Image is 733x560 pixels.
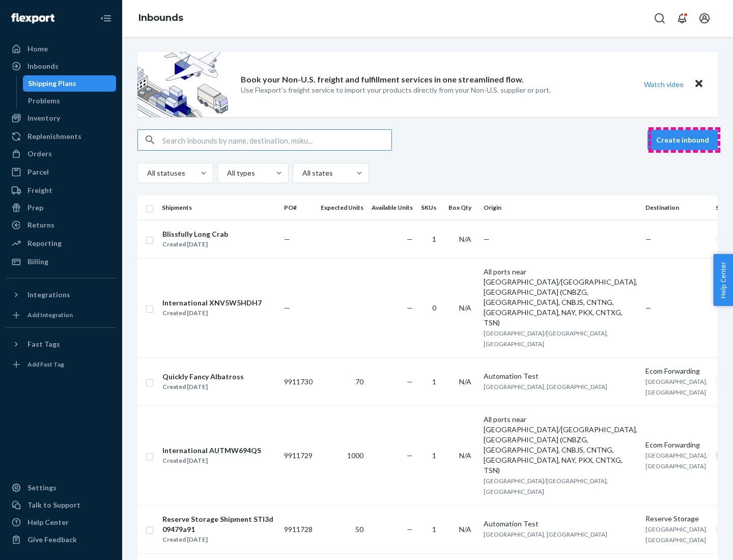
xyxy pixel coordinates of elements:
[226,168,227,178] input: All types
[27,167,49,177] div: Parcel
[284,235,290,243] span: —
[27,311,73,319] div: Add Integration
[459,235,471,243] span: N/A
[484,519,637,529] div: Automation Test
[484,414,637,475] div: All ports near [GEOGRAPHIC_DATA]/[GEOGRAPHIC_DATA], [GEOGRAPHIC_DATA] (CNBZG, [GEOGRAPHIC_DATA], ...
[284,303,290,312] span: —
[27,238,62,248] div: Reporting
[6,307,116,323] a: Add Integration
[162,445,261,456] div: International AUTMW694QS
[162,298,262,308] div: International XNV5W5HDH7
[27,113,60,123] div: Inventory
[694,8,715,29] button: Open account menu
[27,339,60,349] div: Fast Tags
[27,535,77,545] div: Give Feedback
[484,371,637,381] div: Automation Test
[484,477,608,495] span: [GEOGRAPHIC_DATA]/[GEOGRAPHIC_DATA], [GEOGRAPHIC_DATA]
[27,131,81,142] div: Replenishments
[645,378,708,396] span: [GEOGRAPHIC_DATA], [GEOGRAPHIC_DATA]
[368,195,417,220] th: Available Units
[459,525,471,534] span: N/A
[484,235,490,243] span: —
[241,74,524,86] p: Book your Non-U.S. freight and fulfillment services in one streamlined flow.
[355,377,363,386] span: 70
[27,61,59,71] div: Inbounds
[162,535,275,545] div: Created [DATE]
[241,85,551,95] p: Use Flexport’s freight service to import your products directly from your Non-U.S. supplier or port.
[6,110,116,126] a: Inventory
[459,377,471,386] span: N/A
[6,531,116,548] button: Give Feedback
[480,195,641,220] th: Origin
[158,195,280,220] th: Shipments
[432,525,436,534] span: 1
[6,146,116,162] a: Orders
[432,303,436,312] span: 0
[484,267,637,328] div: All ports near [GEOGRAPHIC_DATA]/[GEOGRAPHIC_DATA], [GEOGRAPHIC_DATA] (CNBZG, [GEOGRAPHIC_DATA], ...
[645,235,652,243] span: —
[301,168,302,178] input: All states
[162,514,275,535] div: Reserve Storage Shipment STI3d09479a91
[138,12,183,23] a: Inbounds
[6,217,116,233] a: Returns
[645,303,652,312] span: —
[27,517,69,527] div: Help Center
[407,525,413,534] span: —
[6,336,116,352] button: Fast Tags
[28,78,76,89] div: Shipping Plans
[637,77,690,92] button: Watch video
[27,257,48,267] div: Billing
[6,480,116,496] a: Settings
[459,303,471,312] span: N/A
[459,451,471,460] span: N/A
[432,235,436,243] span: 1
[27,185,52,195] div: Freight
[484,329,608,348] span: [GEOGRAPHIC_DATA]/[GEOGRAPHIC_DATA], [GEOGRAPHIC_DATA]
[6,164,116,180] a: Parcel
[355,525,363,534] span: 50
[27,220,54,230] div: Returns
[28,96,60,106] div: Problems
[647,130,718,150] button: Create inbound
[484,530,607,538] span: [GEOGRAPHIC_DATA], [GEOGRAPHIC_DATA]
[280,195,317,220] th: PO#
[162,229,228,239] div: Blissfully Long Crab
[162,456,261,466] div: Created [DATE]
[162,308,262,318] div: Created [DATE]
[130,4,191,33] ol: breadcrumbs
[27,203,43,213] div: Prep
[645,525,708,544] span: [GEOGRAPHIC_DATA], [GEOGRAPHIC_DATA]
[645,366,708,376] div: Ecom Forwarding
[407,303,413,312] span: —
[280,505,317,553] td: 9911728
[6,200,116,216] a: Prep
[713,254,733,306] button: Help Center
[27,44,48,54] div: Home
[417,195,444,220] th: SKUs
[280,406,317,505] td: 9911729
[6,128,116,145] a: Replenishments
[23,93,117,109] a: Problems
[317,195,368,220] th: Expected Units
[27,360,64,369] div: Add Fast Tag
[23,75,117,92] a: Shipping Plans
[6,182,116,199] a: Freight
[162,382,244,392] div: Created [DATE]
[407,377,413,386] span: —
[641,195,712,220] th: Destination
[645,440,708,450] div: Ecom Forwarding
[27,149,52,159] div: Orders
[6,254,116,270] a: Billing
[6,287,116,303] button: Integrations
[6,58,116,74] a: Inbounds
[146,168,147,178] input: All statuses
[162,130,391,150] input: Search inbounds by name, destination, msku...
[162,239,228,249] div: Created [DATE]
[11,13,54,23] img: Flexport logo
[645,514,708,524] div: Reserve Storage
[6,235,116,251] a: Reporting
[96,8,116,29] button: Close Navigation
[444,195,480,220] th: Box Qty
[407,451,413,460] span: —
